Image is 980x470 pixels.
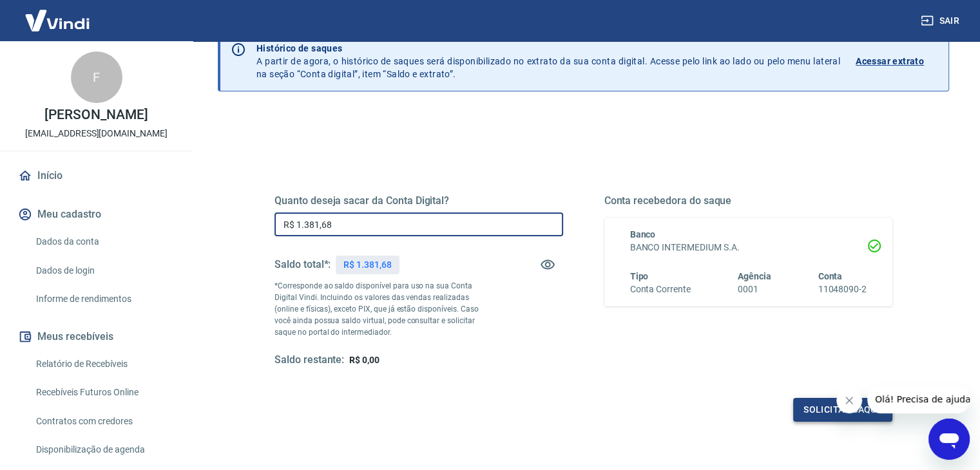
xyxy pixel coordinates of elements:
a: Dados da conta [31,229,177,255]
p: *Corresponde ao saldo disponível para uso na sua Conta Digital Vindi. Incluindo os valores das ve... [274,280,491,338]
h5: Conta recebedora do saque [604,194,893,207]
a: Dados de login [31,258,177,284]
p: Acessar extrato [856,55,924,68]
span: Olá! Precisa de ajuda? [8,9,108,19]
span: Tipo [630,271,649,281]
a: Início [15,162,177,190]
h6: 11048090-2 [818,283,867,296]
span: Banco [630,229,656,240]
p: A partir de agora, o histórico de saques será disponibilizado no extrato da sua conta digital. Ac... [256,42,840,80]
a: Disponibilização de agenda [31,437,177,463]
h6: Conta Corrente [630,283,691,296]
h6: 0001 [738,283,771,296]
a: Acessar extrato [856,42,938,80]
a: Informe de rendimentos [31,286,177,312]
p: R$ 1.381,68 [343,258,391,272]
a: Relatório de Recebíveis [31,351,177,377]
a: Contratos com credores [31,408,177,435]
p: [PERSON_NAME] [44,108,148,122]
span: Conta [818,271,842,281]
button: Sair [918,9,965,33]
button: Solicitar saque [793,398,892,422]
img: Vindi [15,1,99,40]
p: [EMAIL_ADDRESS][DOMAIN_NAME] [25,127,168,140]
div: F [71,52,122,103]
iframe: Botão para abrir a janela de mensagens [928,418,970,460]
button: Meu cadastro [15,200,177,229]
iframe: Mensagem da empresa [867,385,970,413]
span: Agência [738,271,771,281]
h5: Saldo restante: [274,353,344,367]
iframe: Fechar mensagem [836,388,862,413]
p: Histórico de saques [256,42,840,55]
h5: Quanto deseja sacar da Conta Digital? [274,194,563,207]
a: Recebíveis Futuros Online [31,379,177,406]
button: Meus recebíveis [15,323,177,351]
span: R$ 0,00 [349,355,380,365]
h5: Saldo total*: [274,258,331,271]
h6: BANCO INTERMEDIUM S.A. [630,241,867,254]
